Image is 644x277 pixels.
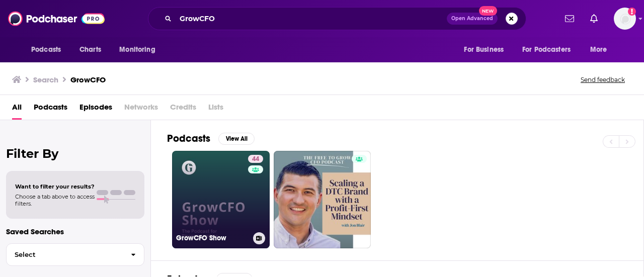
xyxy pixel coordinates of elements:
[176,11,447,27] input: Search podcasts, credits, & more...
[6,146,144,161] h2: Filter By
[73,40,107,59] a: Charts
[628,8,636,16] svg: Add a profile image
[167,132,210,145] h2: Podcasts
[70,75,106,84] h3: GrowCFO
[457,40,516,59] button: open menu
[31,43,61,57] span: Podcasts
[252,154,259,164] span: 44
[208,99,223,120] span: Lists
[479,6,497,16] span: New
[170,99,196,120] span: Credits
[176,234,249,242] h3: GrowCFO Show
[614,8,636,30] button: Show profile menu
[451,16,493,21] span: Open Advanced
[124,99,158,120] span: Networks
[79,99,112,120] a: Episodes
[12,99,22,120] a: All
[24,40,74,59] button: open menu
[516,40,585,59] button: open menu
[248,155,263,163] a: 44
[578,75,628,84] button: Send feedback
[522,43,571,57] span: For Podcasters
[148,7,526,30] div: Search podcasts, credits, & more...
[561,10,578,27] a: Show notifications dropdown
[79,43,101,57] span: Charts
[464,43,504,57] span: For Business
[119,43,155,57] span: Monitoring
[7,251,123,258] span: Select
[8,9,105,28] img: Podchaser - Follow, Share and Rate Podcasts
[6,227,144,236] p: Saved Searches
[112,40,168,59] button: open menu
[33,75,58,84] h3: Search
[614,8,636,30] img: User Profile
[586,10,602,27] a: Show notifications dropdown
[6,243,144,266] button: Select
[15,193,95,207] span: Choose a tab above to access filters.
[614,8,636,30] span: Logged in as juliannem
[172,151,270,248] a: 44GrowCFO Show
[590,43,607,57] span: More
[15,183,95,190] span: Want to filter your results?
[447,13,498,25] button: Open AdvancedNew
[583,40,620,59] button: open menu
[167,132,255,145] a: PodcastsView All
[218,133,255,145] button: View All
[34,99,67,120] a: Podcasts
